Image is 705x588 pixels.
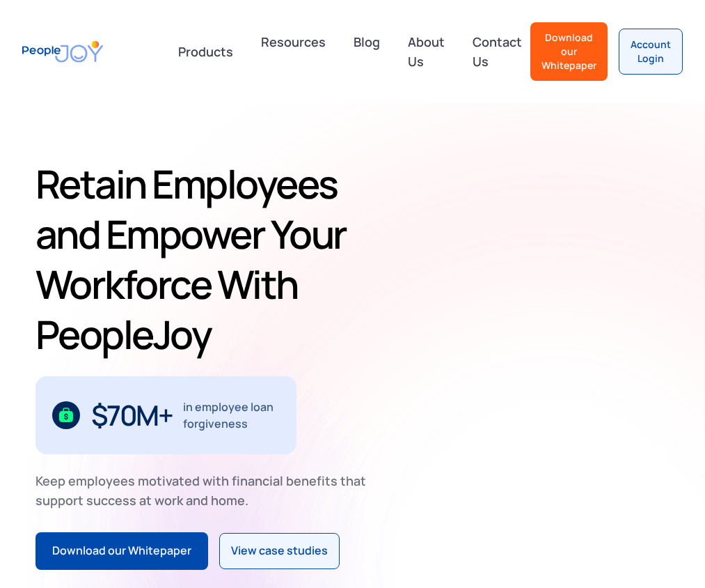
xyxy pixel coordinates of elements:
h1: Retain Employees and Empower Your Workforce With PeopleJoy [35,159,365,359]
div: Download our Whitepaper [52,542,191,560]
a: Blog [345,26,388,77]
div: $70M+ [91,404,173,426]
div: Download our Whitepaper [541,31,596,72]
a: Contact Us [464,26,530,77]
div: Products [170,38,241,65]
a: home [22,32,103,71]
div: View case studies [231,542,328,560]
div: 1 / 3 [35,376,296,454]
a: View case studies [219,533,340,569]
a: Download our Whitepaper [35,532,208,570]
a: Download our Whitepaper [530,22,608,81]
a: Resources [253,26,334,77]
div: Keep employees motivated with financial benefits that support success at work and home. [35,471,378,510]
div: in employee loan forgiveness [183,399,280,432]
a: About Us [399,26,453,77]
div: Account Login [631,38,671,65]
a: Account Login [619,29,683,75]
